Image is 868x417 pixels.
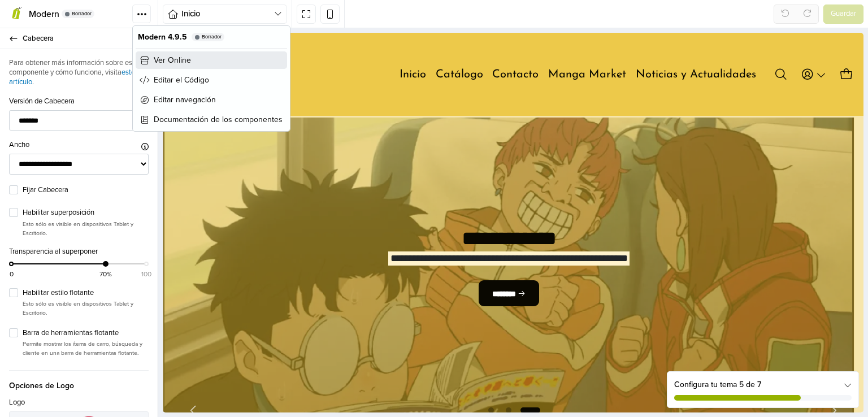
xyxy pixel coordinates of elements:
label: Logo [9,397,25,409]
a: Noticias y Actualidades [473,34,593,50]
label: Versión de Cabecera [9,96,75,107]
button: Inicio [163,5,287,24]
p: Para obtener más información sobre este componente y cómo funciona, visita . [9,58,149,87]
button: Acceso [635,31,666,53]
span: Documentación de los componentes [154,114,283,125]
label: Habilitar estilo flotante [23,288,149,299]
span: Ver Online [154,54,191,66]
span: Opciones de Logo [9,370,149,392]
span: Go to slide 1 [322,371,335,384]
button: Carro [674,31,693,53]
span: Inicio [181,7,274,20]
a: Ver Online [136,51,287,69]
span: Cabecera [23,31,144,46]
button: Next slide [661,371,678,384]
span: Borrador [72,11,92,16]
a: Contacto [329,34,376,50]
span: Editar navegación [154,94,216,106]
a: Documentación de los componentes [136,111,287,128]
img: Kaizo Japan Store [8,8,127,76]
span: 100 [141,269,151,279]
button: Previous slide [24,371,41,384]
a: Editar el Código [136,71,287,89]
label: Fijar Cabecera [23,185,149,196]
p: Esto sólo es visible en dispositivos Tablet y Escritorio. [23,299,149,317]
span: Editar el Código [154,74,209,86]
span: 0 [10,269,14,279]
p: Permite mostrar los ítems de carro, búsqueda y cliente en una barra de herramientas flotante. [23,340,149,357]
a: Editar navegación [136,91,287,108]
span: Guardar [831,8,856,20]
button: Guardar [823,5,863,24]
div: 3 / 3 [1,85,692,401]
label: Habilitar superposición [23,207,149,219]
span: Go to slide 3 [357,371,379,384]
a: este artículo [9,68,135,86]
a: Catálogo [273,34,320,50]
button: Buscar [609,31,627,53]
span: 70% [99,269,112,279]
span: Modern [29,8,59,20]
label: Transparencia al superponer [9,246,98,258]
a: Manga Market [385,34,463,50]
label: Ancho [9,140,29,151]
div: Configura tu tema 5 de 7 [667,372,858,407]
a: Inicio [237,34,263,50]
div: Configura tu tema 5 de 7 [674,379,852,390]
label: Barra de herramientas flotante [23,328,149,339]
p: Esto sólo es visible en dispositivos Tablet y Escritorio. [23,220,149,237]
span: Go to slide 2 [339,371,353,384]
